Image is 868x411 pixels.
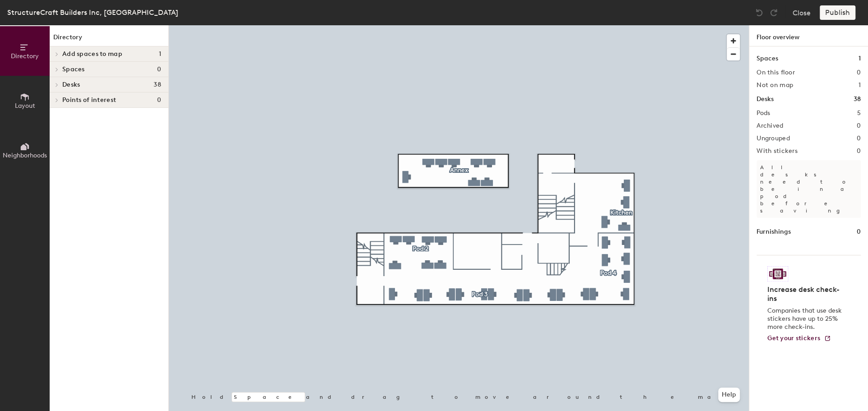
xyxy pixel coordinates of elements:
[757,54,778,64] h1: Spaces
[62,97,116,104] span: Points of interest
[857,135,861,142] h2: 0
[62,51,122,58] span: Add spaces to map
[767,334,820,342] span: Get your stickers
[159,51,161,58] span: 1
[757,148,798,155] h2: With stickers
[857,69,861,76] h2: 0
[757,82,793,89] h2: Not on map
[153,81,161,88] span: 38
[757,227,791,237] h1: Furnishings
[11,52,39,60] span: Directory
[157,66,161,73] span: 0
[854,94,861,104] h1: 38
[769,8,778,17] img: Redo
[859,54,861,64] h1: 1
[157,97,161,104] span: 0
[757,110,770,117] h2: Pods
[757,160,861,218] p: All desks need to be in a pod before saving
[767,285,845,303] h4: Increase desk check-ins
[3,152,47,159] span: Neighborhoods
[857,122,861,129] h2: 0
[757,135,790,142] h2: Ungrouped
[767,335,831,342] a: Get your stickers
[50,32,168,46] h1: Directory
[793,5,811,20] button: Close
[767,307,845,331] p: Companies that use desk stickers have up to 25% more check-ins.
[857,148,861,155] h2: 0
[857,110,861,117] h2: 5
[757,94,774,104] h1: Desks
[859,82,861,89] h2: 1
[7,7,178,18] div: StructureCraft Builders Inc, [GEOGRAPHIC_DATA]
[857,227,861,237] h1: 0
[755,8,764,17] img: Undo
[718,388,740,402] button: Help
[749,25,868,46] h1: Floor overview
[62,81,80,88] span: Desks
[767,266,788,282] img: Sticker logo
[62,66,85,73] span: Spaces
[15,102,35,110] span: Layout
[757,69,795,76] h2: On this floor
[757,122,783,129] h2: Archived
